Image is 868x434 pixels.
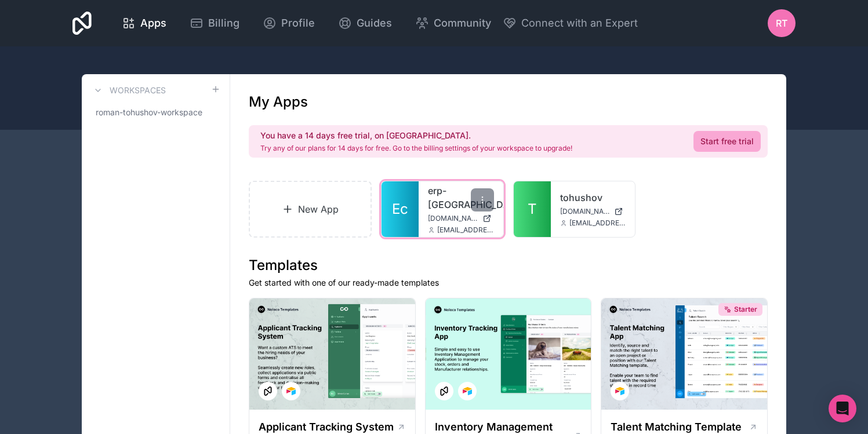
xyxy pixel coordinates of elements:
span: [DOMAIN_NAME] [560,207,610,216]
a: Ec [382,181,419,237]
h2: You have a 14 days free trial, on [GEOGRAPHIC_DATA]. [260,130,572,141]
p: Try any of our plans for 14 days for free. Go to the billing settings of your workspace to upgrade! [260,144,572,153]
a: roman-tohushov-workspace [91,102,220,123]
p: Get started with one of our ready-made templates [249,277,768,289]
a: Guides [329,10,401,36]
span: T [528,200,537,218]
h1: Templates [249,256,768,275]
a: New App [249,181,372,238]
a: tohushov [560,191,626,205]
div: Open Intercom Messenger [829,395,856,422]
span: [EMAIL_ADDRESS][DOMAIN_NAME] [569,218,626,228]
a: Workspaces [91,83,166,97]
a: erp-[GEOGRAPHIC_DATA] [428,184,494,211]
a: [DOMAIN_NAME] [428,214,494,223]
img: Airtable Logo [463,386,472,396]
h3: Workspaces [110,85,166,96]
span: Profile [281,15,315,31]
span: Community [434,15,491,31]
a: T [514,181,551,237]
h1: My Apps [249,93,308,111]
span: Apps [140,15,166,31]
img: Airtable Logo [615,386,624,396]
span: Starter [734,305,757,314]
span: RT [776,16,787,30]
img: Airtable Logo [286,386,296,396]
span: Billing [208,15,239,31]
a: Apps [112,10,176,36]
a: Start free trial [693,131,761,152]
span: Guides [357,15,392,31]
a: Community [406,10,500,36]
span: roman-tohushov-workspace [96,107,202,118]
span: [EMAIL_ADDRESS][DOMAIN_NAME] [437,225,494,235]
span: Ec [392,200,408,218]
a: [DOMAIN_NAME] [560,207,626,216]
a: Billing [180,10,249,36]
span: [DOMAIN_NAME] [428,214,478,223]
a: Profile [253,10,324,36]
span: Connect with an Expert [521,15,638,31]
button: Connect with an Expert [503,15,638,31]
